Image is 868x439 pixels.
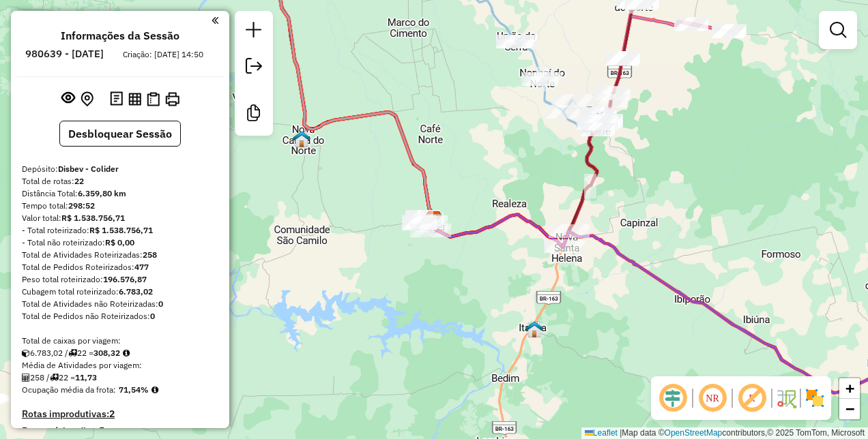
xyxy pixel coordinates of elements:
span: − [845,400,854,417]
i: Cubagem total roteirizado [22,349,30,357]
strong: Disbev - Colider [58,164,119,174]
img: Disbev - Colider [425,211,443,228]
span: + [845,380,854,397]
i: Meta Caixas/viagem: 1,00 Diferença: 307,32 [123,349,130,357]
div: Distância Total: [22,187,218,200]
strong: 6.359,80 km [78,188,126,198]
strong: 11,73 [75,372,97,382]
button: Centralizar mapa no depósito ou ponto de apoio [78,89,96,110]
strong: 308,32 [93,348,120,358]
strong: 22 [74,176,84,186]
strong: 2 [109,408,115,420]
strong: R$ 1.538.756,71 [89,225,153,235]
span: Ocultar deslocamento [656,382,689,414]
strong: 258 [143,249,157,260]
strong: 71,54% [119,384,149,395]
img: ITAÚBA [525,320,543,338]
div: - Total roteirizado: [22,224,218,237]
div: Total de caixas por viagem: [22,335,218,347]
div: Criação: [DATE] 14:50 [117,48,209,61]
strong: 196.576,87 [103,274,147,284]
i: Total de rotas [50,374,59,382]
img: NOVA CANAÃ DO NORTE [293,130,310,148]
button: Imprimir Rotas [162,89,182,109]
div: - Total não roteirizado: [22,237,218,249]
img: TERRA NOVA DO NORTE [589,112,607,130]
a: Criar modelo [240,100,267,130]
a: Exportar sessão [240,52,267,83]
img: Exibir/Ocultar setores [804,387,826,409]
div: Depósito: [22,163,218,175]
h6: 980639 - [DATE] [25,48,104,60]
a: Zoom out [839,399,860,419]
button: Visualizar Romaneio [144,89,162,109]
span: Ocupação média da frota: [22,384,116,395]
button: Logs desbloquear sessão [107,89,126,110]
strong: 298:52 [68,200,95,211]
span: | [620,428,622,438]
strong: 477 [134,262,149,272]
button: Desbloquear Sessão [59,121,181,147]
strong: R$ 1.538.756,71 [61,213,125,223]
i: Total de rotas [68,349,77,357]
strong: 0 [150,311,155,321]
strong: 5 [99,425,104,437]
img: Fluxo de ruas [775,387,797,409]
div: 6.783,02 / 22 = [22,347,218,359]
a: Exibir filtros [824,16,852,44]
strong: 0 [158,299,163,309]
h4: Rotas vários dias: [22,425,218,437]
div: Peso total roteirizado: [22,273,218,286]
a: Clique aqui para minimizar o painel [212,12,218,28]
div: 258 / 22 = [22,372,218,384]
a: Nova sessão e pesquisa [240,16,267,47]
div: Total de rotas: [22,175,218,187]
div: Map data © contributors,© 2025 TomTom, Microsoft [581,427,868,439]
div: Tempo total: [22,200,218,212]
span: Ocultar NR [696,382,729,414]
em: Média calculada utilizando a maior ocupação (%Peso ou %Cubagem) de cada rota da sessão. Rotas cro... [151,386,158,394]
h4: Informações da Sessão [61,29,179,42]
div: Média de Atividades por viagem: [22,359,218,372]
div: Total de Atividades Roteirizadas: [22,249,218,261]
strong: R$ 0,00 [105,237,134,247]
div: Total de Pedidos Roteirizados: [22,261,218,273]
div: Total de Atividades não Roteirizadas: [22,298,218,310]
strong: 6.783,02 [119,286,153,297]
i: Total de Atividades [22,374,30,382]
button: Exibir sessão original [59,88,78,110]
a: OpenStreetMap [665,428,723,438]
div: Cubagem total roteirizado: [22,286,218,298]
a: Zoom in [839,378,860,399]
div: Valor total: [22,212,218,224]
button: Visualizar relatório de Roteirização [126,89,144,108]
div: Total de Pedidos não Roteirizados: [22,310,218,322]
a: Leaflet [585,428,618,438]
h4: Rotas improdutivas: [22,408,218,420]
span: Exibir rótulo [736,382,768,414]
